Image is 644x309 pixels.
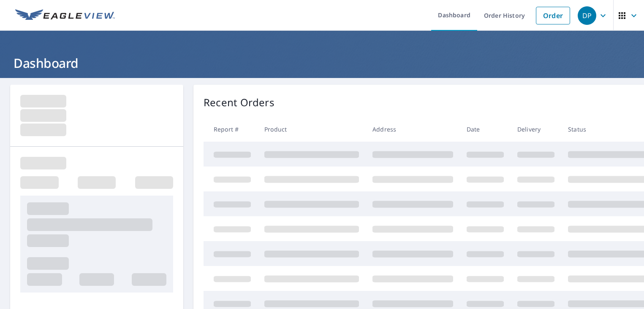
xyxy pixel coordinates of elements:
p: Recent Orders [204,95,274,110]
th: Delivery [511,117,561,142]
th: Report # [204,117,258,142]
th: Address [366,117,460,142]
img: EV Logo [15,9,115,22]
th: Product [258,117,366,142]
a: Order [536,7,570,24]
h1: Dashboard [10,54,634,72]
div: DP [578,6,596,25]
th: Date [460,117,511,142]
